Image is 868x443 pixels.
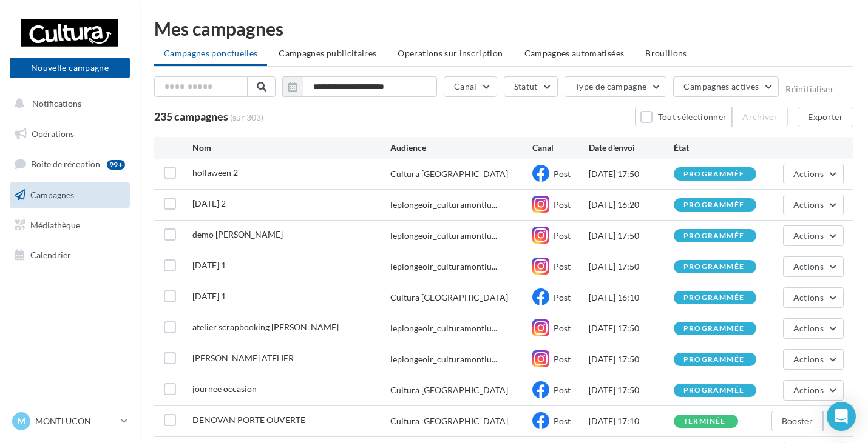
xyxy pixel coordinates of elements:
[635,107,732,127] button: Tout sélectionner
[589,261,674,273] div: [DATE] 17:50
[554,354,571,364] span: Post
[390,322,497,335] span: leplongeoir_culturamontlu...
[683,294,744,302] div: programmée
[7,242,132,268] a: Calendrier
[230,112,263,124] span: (sur 303)
[192,142,391,154] div: Nom
[793,199,824,210] span: Actions
[7,182,132,208] a: Campagnes
[554,230,571,241] span: Post
[589,322,674,335] div: [DATE] 17:50
[532,142,589,154] div: Canal
[683,232,744,240] div: programmée
[589,415,674,427] div: [DATE] 17:10
[192,384,257,394] span: journee occasion
[18,415,25,427] span: M
[30,219,80,230] span: Médiathèque
[444,76,497,97] button: Canal
[192,353,294,363] span: denovan posca ATELIER
[783,318,844,339] button: Actions
[30,250,71,260] span: Calendrier
[390,384,508,396] div: Cultura [GEOGRAPHIC_DATA]
[390,199,497,211] span: leplongeoir_culturamontlu...
[554,385,571,395] span: Post
[589,230,674,242] div: [DATE] 17:50
[390,142,532,154] div: Audience
[279,48,376,58] span: Campagnes publicitaires
[10,410,130,433] a: M MONTLUCON
[554,261,571,271] span: Post
[107,160,125,170] div: 99+
[192,322,339,332] span: atelier scrapbooking chris
[192,229,283,239] span: demo melissa
[793,230,824,241] span: Actions
[390,168,508,180] div: Cultura [GEOGRAPHIC_DATA]
[192,167,238,178] span: hollaween 2
[793,261,824,271] span: Actions
[154,19,853,38] div: Mes campagnes
[565,76,667,97] button: Type de campagne
[783,256,844,277] button: Actions
[793,323,824,333] span: Actions
[192,291,226,301] span: halloween 1
[683,356,744,364] div: programmée
[683,170,744,178] div: programmée
[827,402,856,431] div: Open Intercom Messenger
[783,164,844,184] button: Actions
[785,84,834,94] button: Réinitialiser
[589,291,674,304] div: [DATE] 16:10
[783,380,844,401] button: Actions
[589,168,674,180] div: [DATE] 17:50
[192,198,226,208] span: halloween 2
[783,349,844,370] button: Actions
[32,128,74,139] span: Opérations
[589,142,674,154] div: Date d'envoi
[192,415,305,425] span: DENOVAN PORTE OUVERTE
[793,354,824,364] span: Actions
[554,168,571,179] span: Post
[7,151,132,177] a: Boîte de réception99+
[783,287,844,308] button: Actions
[7,121,132,147] a: Opérations
[524,48,625,58] span: Campagnes automatisées
[589,353,674,365] div: [DATE] 17:50
[10,58,130,78] button: Nouvelle campagne
[390,230,497,242] span: leplongeoir_culturamontlu...
[793,292,824,302] span: Actions
[554,323,571,333] span: Post
[589,199,674,211] div: [DATE] 16:20
[683,387,744,395] div: programmée
[504,76,558,97] button: Statut
[783,195,844,215] button: Actions
[31,159,100,169] span: Boîte de réception
[683,325,744,333] div: programmée
[798,107,853,127] button: Exporter
[783,225,844,246] button: Actions
[554,199,571,210] span: Post
[674,142,759,154] div: État
[589,384,674,396] div: [DATE] 17:50
[793,385,824,395] span: Actions
[683,81,759,92] span: Campagnes actives
[683,201,744,209] div: programmée
[390,291,508,304] div: Cultura [GEOGRAPHIC_DATA]
[390,353,497,365] span: leplongeoir_culturamontlu...
[771,411,823,431] button: Booster
[7,213,132,238] a: Médiathèque
[645,48,687,58] span: Brouillons
[7,91,127,116] button: Notifications
[398,48,503,58] span: Operations sur inscription
[32,98,81,108] span: Notifications
[732,107,788,127] button: Archiver
[35,415,116,427] p: MONTLUCON
[683,263,744,271] div: programmée
[554,416,571,426] span: Post
[192,260,226,270] span: HALLOWEEN 1
[683,418,726,425] div: terminée
[673,76,779,97] button: Campagnes actives
[793,168,824,179] span: Actions
[390,261,497,273] span: leplongeoir_culturamontlu...
[30,190,74,200] span: Campagnes
[390,415,508,427] div: Cultura [GEOGRAPHIC_DATA]
[154,110,228,123] span: 235 campagnes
